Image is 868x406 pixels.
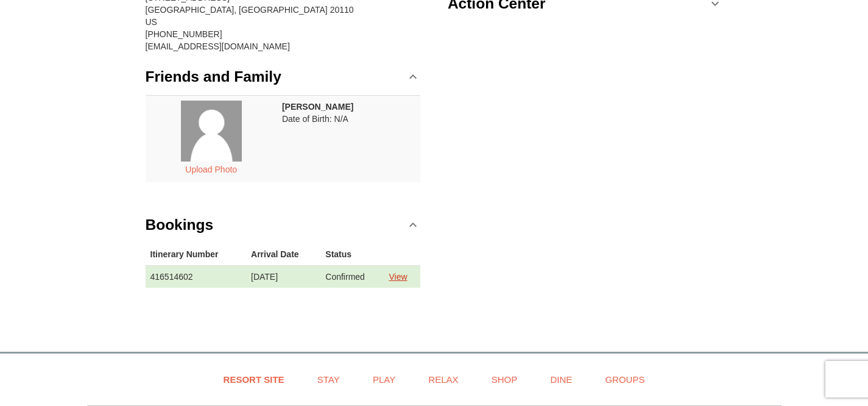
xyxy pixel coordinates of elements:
[178,162,244,177] button: Upload Photo
[146,213,214,237] h3: Bookings
[246,265,320,288] td: [DATE]
[389,272,407,282] a: View
[277,95,420,182] td: Date of Birth: N/A
[413,366,473,393] a: Relax
[146,243,247,266] th: Itinerary Number
[282,102,353,112] strong: [PERSON_NAME]
[208,366,300,393] a: Resort Site
[358,366,411,393] a: Play
[320,265,384,288] td: Confirmed
[146,59,421,95] a: Friends and Family
[146,207,421,243] a: Bookings
[146,265,247,288] td: 416514602
[535,366,587,393] a: Dine
[181,101,242,162] img: placeholder.jpg
[146,65,281,89] h3: Friends and Family
[590,366,660,393] a: Groups
[302,366,355,393] a: Stay
[476,366,533,393] a: Shop
[320,243,384,266] th: Status
[246,243,320,266] th: Arrival Date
